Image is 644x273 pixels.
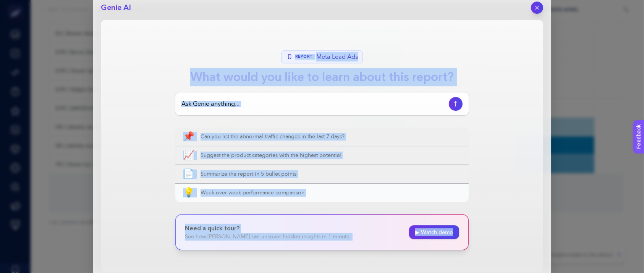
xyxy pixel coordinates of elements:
[183,132,194,141] span: 📌
[184,68,460,86] h1: What would you like to learn about this report?
[175,165,469,183] button: 📄Summarize the report in 5 bullet points
[185,224,351,233] p: Need a quick tour?
[201,133,461,141] span: Can you list the abnormal traffic changes in the last 7 days?
[201,170,461,178] span: Summarize the report in 5 bullet points
[295,54,313,60] span: Report
[175,184,469,202] button: 💡Week-over-week performance comparison
[185,233,351,241] p: See how [PERSON_NAME] can uncover hidden insights in 1 minute.
[181,99,446,108] input: Ask Genie anything...
[175,128,469,146] button: 📌Can you list the abnormal traffic changes in the last 7 days?
[183,188,194,197] span: 💡
[201,152,461,159] span: Suggest the product categories with the highest potential
[175,146,469,165] button: 📈Suggest the product categories with the highest potential
[183,170,194,179] span: 📄
[101,2,131,13] h2: Genie AI
[5,2,29,8] span: Feedback
[183,151,194,160] span: 📈
[201,189,461,197] span: Week-over-week performance comparison
[316,52,358,61] span: Meta Lead Ads
[409,225,459,239] a: ▶ Watch demo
